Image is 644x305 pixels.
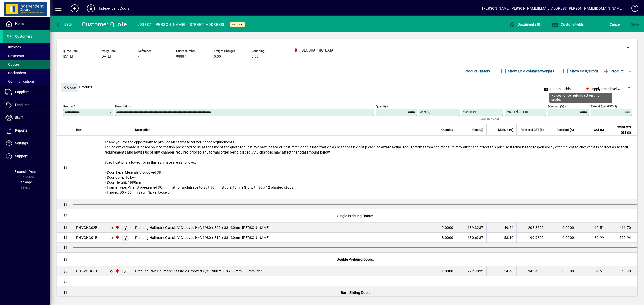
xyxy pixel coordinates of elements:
[135,235,270,240] span: Prehung Hallmark Classic V-Grooved H/C 1980 x 810 x 38 - 30mm [PERSON_NAME]
[631,20,639,28] span: ave
[552,22,584,26] span: Custom Fields
[486,266,516,276] td: 54.40
[15,22,24,26] span: Home
[549,93,612,103] div: No cost or sell pricing set on this product
[83,4,99,13] button: Profile
[101,55,111,59] span: [DATE]
[3,18,50,30] a: Home
[472,127,483,133] span: Cost ($)
[507,69,554,74] label: Show Line Volumes/Weights
[506,110,529,114] mat-label: Rate excl GST ($)
[3,150,50,163] a: Support
[15,116,23,120] span: Staff
[14,170,36,174] span: Financial Year
[456,223,486,233] td: 139.3237
[135,225,270,230] span: Prehung Hallmark Classic V-Grooved H/C 1980 x 860 x 38 - 30mm [PERSON_NAME]
[5,62,19,66] span: Quotes
[15,154,28,158] span: Support
[630,20,640,29] button: Save
[590,85,623,94] button: Apply price level
[73,209,637,222] div: Single Prehung Doors:
[63,55,73,59] span: [DATE]
[486,233,516,243] td: 53.10
[623,87,635,91] app-page-header-button: Delete
[5,45,21,49] span: Invoices
[3,69,50,77] a: Backorders
[376,105,386,108] mat-label: Quantity
[420,110,430,114] mat-label: Cost ($)
[76,235,97,240] div: PHVGHC01B
[176,55,186,59] span: 98887
[18,180,32,184] span: Package
[486,223,516,233] td: 49.54
[594,127,604,133] span: GST ($)
[442,235,453,240] span: 3.0000
[592,86,621,92] span: Apply price level
[569,69,598,74] label: Show Cost/Profit
[607,223,637,233] td: 416.70
[76,269,100,274] div: PHDVGHC01B
[115,105,130,108] mat-label: Description
[547,223,577,233] td: 0.0000
[547,233,577,243] td: 0.0000
[3,86,50,98] a: Suppliers
[5,54,24,58] span: Payments
[520,269,544,274] div: 343.4000
[15,128,27,132] span: Reports
[114,235,120,240] span: Christchurch
[232,23,243,26] span: Active
[214,55,221,59] span: 0.00
[601,67,626,76] button: Product
[15,103,29,107] span: Products
[61,83,78,92] button: Close
[482,4,623,12] div: [PERSON_NAME] [PERSON_NAME][EMAIL_ADDRESS][PERSON_NAME][DOMAIN_NAME]
[465,67,490,75] span: Product History
[442,269,453,274] span: 1.0000
[548,105,564,108] mat-label: Discount (%)
[557,127,574,133] span: Discount (%)
[631,22,633,26] span: S
[628,1,638,17] a: Knowledge Base
[99,4,129,12] div: Independent Doors
[607,266,637,276] td: 343.40
[577,233,607,243] td: 89.99
[63,83,76,92] span: Close
[441,127,453,133] span: Quantity
[15,90,29,94] span: Suppliers
[73,286,637,299] div: Barn Sliding Door:
[610,124,631,135] span: Extend excl GST ($)
[498,127,513,133] span: Markup (%)
[73,136,637,199] div: Thank you for the opportunity to provide an estimate for your door requirements. The below estima...
[623,83,635,95] button: Delete
[5,71,26,75] span: Backorders
[56,22,72,26] span: Back
[5,79,35,83] span: Communications
[521,127,544,133] span: Rate excl GST ($)
[591,105,617,108] mat-label: Extend excl GST ($)
[135,127,150,133] span: Description
[3,52,50,60] a: Payments
[456,266,486,276] td: 222.4032
[608,20,622,29] button: Cancel
[138,55,139,59] span: -
[3,99,50,111] a: Products
[59,85,79,89] app-page-header-button: Close
[607,233,637,243] td: 599.94
[508,20,543,29] button: Documents (0)
[610,20,621,28] span: Cancel
[15,34,32,38] span: Customers
[442,225,453,230] span: 2.0000
[76,127,82,133] span: Item
[63,105,74,108] mat-label: Product
[67,4,83,13] button: Add
[544,86,571,92] span: Custom Fields
[15,141,28,145] span: Settings
[577,223,607,233] td: 62.51
[542,85,573,94] button: Custom Fields
[114,268,120,274] span: Christchurch
[520,235,544,240] div: 199.9800
[480,116,499,122] mat-hint: Requires cost
[456,233,486,243] td: 130.6237
[551,20,585,29] button: Custom Fields
[3,60,50,69] a: Quotes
